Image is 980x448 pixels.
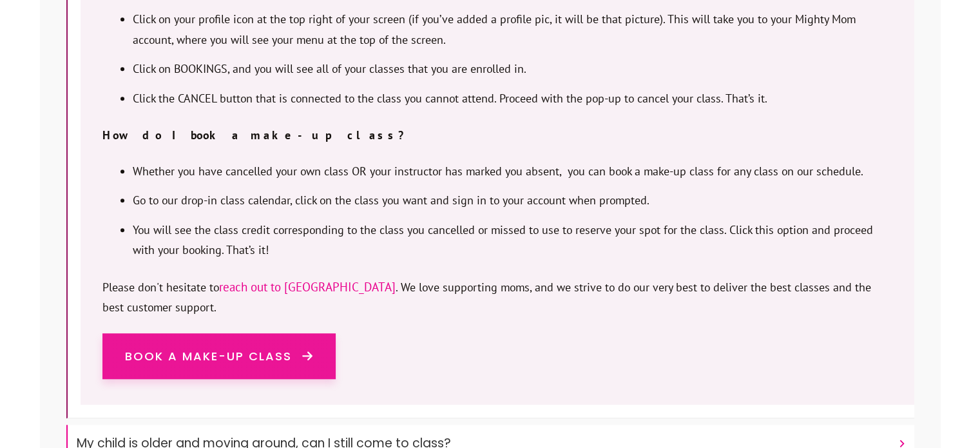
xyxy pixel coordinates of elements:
[133,193,649,208] span: Go to our drop-in class calendar, click on the class you want and sign in to your account when pr...
[102,128,410,142] strong: How do I book a make-up class?
[133,61,526,76] span: Click on BOOKINGS, and you will see all of your classes that you are enrolled in.
[133,91,767,106] span: Click the CANCEL button that is connected to the class you cannot attend. Proceed with the pop-up...
[133,12,856,47] span: Click on your profile icon at the top right of your screen (if you’ve added a profile pic, it wil...
[102,333,336,380] a: Book a make-up Class
[102,277,892,333] p: Please don't hesitate to . We love supporting moms, and we strive to do our very best to deliver ...
[125,346,292,367] span: Book a make-up Class
[219,279,396,295] a: reach out to [GEOGRAPHIC_DATA]
[133,164,863,179] span: Whether you have cancelled your own class OR your instructor has marked you absent, you can book ...
[133,222,873,258] span: You will see the class credit corresponding to the class you cancelled or missed to use to reserv...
